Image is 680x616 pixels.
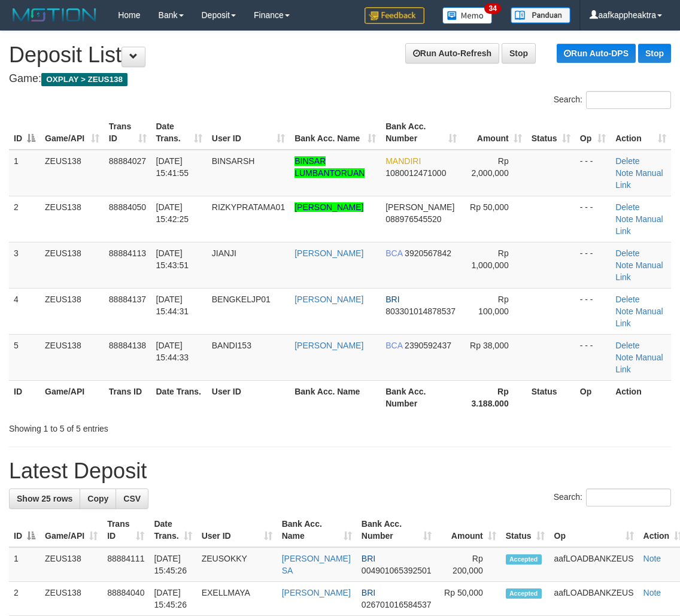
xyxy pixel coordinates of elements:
[197,582,277,616] td: EXELLMAYA
[615,295,639,304] a: Delete
[385,295,399,304] span: BRI
[290,380,381,414] th: Bank Acc. Name
[149,582,196,616] td: [DATE] 15:45:26
[40,288,104,334] td: ZEUS138
[575,196,611,242] td: - - -
[123,494,141,503] span: CSV
[109,248,146,258] span: 88884113
[102,582,149,616] td: 88884040
[151,116,207,150] th: Date Trans.: activate to sort column ascending
[385,307,456,316] span: Copy 803301014878537 to clipboard
[109,295,146,304] span: 88884137
[557,44,636,63] a: Run Auto-DPS
[40,150,104,196] td: ZEUS138
[615,307,663,328] a: Manual Link
[484,3,500,14] span: 34
[40,582,102,616] td: ZEUS138
[611,116,671,150] th: Action: activate to sort column ascending
[615,260,663,282] a: Manual Link
[102,547,149,582] td: 88884111
[40,380,104,414] th: Game/API
[550,582,639,616] td: aafLOADBANKZEUS
[586,91,671,109] input: Search:
[527,380,575,414] th: Status
[295,156,365,178] a: BINSAR LUMBANTORUAN
[638,44,671,63] a: Stop
[212,156,255,166] span: BINSARSH
[506,588,542,599] span: Accepted
[470,341,509,350] span: Rp 38,000
[501,513,550,547] th: Status: activate to sort column ascending
[9,242,40,288] td: 3
[575,242,611,288] td: - - -
[212,202,285,212] span: RIZKYPRATAMA01
[575,380,611,414] th: Op
[109,202,146,212] span: 88884050
[149,547,196,582] td: [DATE] 15:45:26
[295,248,363,258] a: [PERSON_NAME]
[615,307,633,316] a: Note
[9,116,40,150] th: ID: activate to sort column descending
[207,116,290,150] th: User ID: activate to sort column ascending
[156,248,189,270] span: [DATE] 15:43:51
[575,288,611,334] td: - - -
[643,554,661,563] a: Note
[405,341,451,350] span: Copy 2390592437 to clipboard
[9,73,671,85] h4: Game:
[104,380,151,414] th: Trans ID
[17,494,72,503] span: Show 25 rows
[615,156,639,166] a: Delete
[9,150,40,196] td: 1
[40,547,102,582] td: ZEUS138
[104,116,151,150] th: Trans ID: activate to sort column ascending
[212,341,251,350] span: BANDI153
[462,380,527,414] th: Rp 3.188.000
[295,202,363,212] a: [PERSON_NAME]
[282,554,351,575] a: [PERSON_NAME] SA
[615,214,633,224] a: Note
[40,116,104,150] th: Game/API: activate to sort column ascending
[385,202,454,212] span: [PERSON_NAME]
[362,566,432,575] span: Copy 004901065392501 to clipboard
[212,295,271,304] span: BENGKELJP01
[365,7,424,24] img: Feedback.jpg
[197,547,277,582] td: ZEUSOKKY
[506,554,542,565] span: Accepted
[405,248,451,258] span: Copy 3920567842 to clipboard
[442,7,493,24] img: Button%20Memo.svg
[643,588,661,597] a: Note
[502,43,536,63] a: Stop
[109,341,146,350] span: 88884138
[40,334,104,380] td: ZEUS138
[40,513,102,547] th: Game/API: activate to sort column ascending
[151,380,207,414] th: Date Trans.
[277,513,357,547] th: Bank Acc. Name: activate to sort column ascending
[102,513,149,547] th: Trans ID: activate to sort column ascending
[116,488,148,509] a: CSV
[436,582,501,616] td: Rp 50,000
[156,156,189,178] span: [DATE] 15:41:55
[385,156,421,166] span: MANDIRI
[212,248,236,258] span: JIANJI
[362,554,375,563] span: BRI
[554,488,671,506] label: Search:
[362,588,375,597] span: BRI
[9,459,671,483] h1: Latest Deposit
[615,168,663,190] a: Manual Link
[9,6,100,24] img: MOTION_logo.png
[207,380,290,414] th: User ID
[9,43,671,67] h1: Deposit List
[9,547,40,582] td: 1
[405,43,499,63] a: Run Auto-Refresh
[436,547,501,582] td: Rp 200,000
[462,116,527,150] th: Amount: activate to sort column ascending
[290,116,381,150] th: Bank Acc. Name: activate to sort column ascending
[575,150,611,196] td: - - -
[80,488,116,509] a: Copy
[615,353,663,374] a: Manual Link
[295,295,363,304] a: [PERSON_NAME]
[615,260,633,270] a: Note
[9,582,40,616] td: 2
[471,248,508,270] span: Rp 1,000,000
[615,341,639,350] a: Delete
